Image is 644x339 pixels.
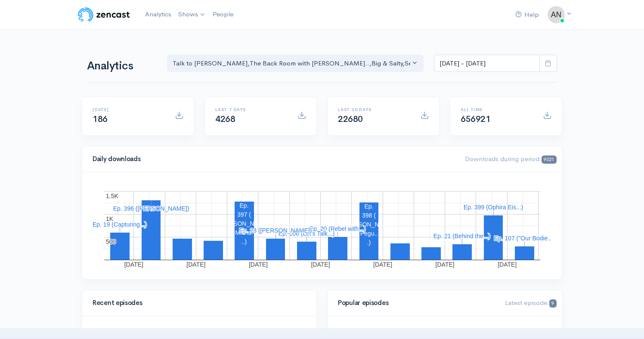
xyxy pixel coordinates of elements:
button: Talk to Allison, The Back Room with Andy O..., Big & Salty, Serial Tales - Joan Julie..., The Cam... [167,55,424,72]
text: Ep. [364,203,373,210]
a: Shows [175,5,209,24]
text: [DATE] [124,261,143,268]
text: Ep. 396 ([PERSON_NAME]) [113,205,189,212]
span: Latest episode: [505,299,557,307]
text: Ep. [239,202,248,209]
h4: Recent episodes [93,299,301,307]
text: 1.5K [106,193,118,199]
text: ..) [241,238,247,245]
text: 500 [106,238,116,245]
div: Talk to [PERSON_NAME] , The Back Room with [PERSON_NAME].. , Big & Salty , Serial Tales - [PERSON... [173,59,410,68]
text: [PERSON_NAME] [219,220,269,227]
span: 4268 [215,114,235,124]
text: Ep. 21 (Behind the...) [433,233,490,239]
text: [DATE] [436,261,455,268]
text: [DATE] [249,261,268,268]
span: 9 [549,299,557,308]
a: Help [512,6,542,24]
span: Downloads during period: [465,155,557,163]
h6: Last 30 days [338,107,410,112]
h4: Popular episodes [338,299,495,307]
h4: Daily downloads [93,156,455,163]
svg: A chart. [93,183,551,269]
img: ZenCast Logo [77,6,131,23]
span: 9021 [542,156,557,164]
text: 1K [106,215,114,222]
span: 22680 [338,114,363,124]
a: Analytics [142,5,175,24]
iframe: gist-messenger-bubble-iframe [615,310,635,330]
text: Ep. 106 (Let's Talk...) [279,230,335,237]
h1: Analytics [87,60,157,72]
img: ... [548,6,565,23]
text: Ep. 20 (Rebel with...) [310,225,366,232]
text: Ep. 23 ([PERSON_NAME]) [239,227,312,234]
span: 186 [93,114,108,124]
text: [DATE] [373,261,392,268]
span: 656921 [461,114,491,124]
text: Ep. 19 (Capturing...) [93,221,147,228]
h6: Last 7 days [215,107,287,112]
text: Ep. 107 ("Our Bodie...) [494,235,554,242]
h6: All time [461,107,533,112]
a: People [209,5,237,24]
text: .) [367,239,371,246]
text: Ep. 399 (Ophira Eis...) [464,204,523,211]
input: analytics date range selector [434,55,540,72]
text: [DATE] [186,261,205,268]
text: [PERSON_NAME] [344,221,393,228]
text: [DATE] [498,261,517,268]
h6: [DATE] [93,107,164,112]
text: [DATE] [311,261,330,268]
